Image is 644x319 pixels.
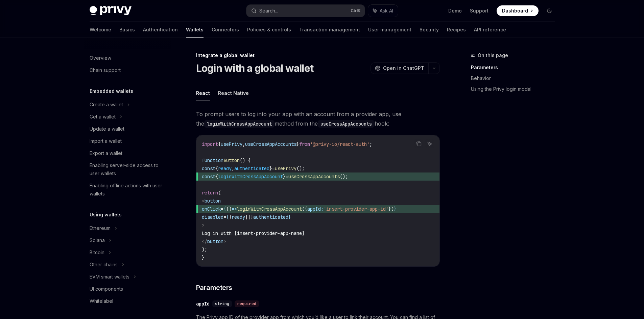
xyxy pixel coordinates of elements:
a: Enabling offline actions with user wallets [84,180,171,200]
span: 'insert-provider-app-id' [324,206,388,212]
span: </ [202,238,207,244]
span: loginWithCrossAppAccount [237,206,302,212]
span: usePrivy [275,165,296,171]
span: ready [218,165,232,171]
button: React Native [218,85,249,101]
a: Support [470,7,488,14]
div: Ethereum [90,224,111,232]
span: return [202,190,218,196]
div: Import a wallet [90,137,122,145]
a: Using the Privy login modal [471,84,560,95]
span: ready [232,214,245,220]
span: } [288,214,291,220]
span: usePrivy [221,141,242,147]
a: Export a wallet [84,147,171,159]
div: Other chains [90,261,118,269]
span: { [226,214,229,220]
span: > [202,222,205,228]
div: Integrate a global wallet [196,52,440,59]
button: Copy the contents from the code block [414,139,423,148]
span: useCrossAppAccounts [245,141,296,147]
span: function [202,157,223,163]
div: Enabling offline actions with user wallets [90,182,167,198]
span: = [272,165,275,171]
span: (); [296,165,305,171]
span: < [202,198,205,204]
div: Solana [90,236,105,244]
code: loginWithCrossAppAccount [204,120,275,128]
a: Chain support [84,64,171,76]
a: API reference [474,22,506,38]
span: On this page [478,51,508,59]
span: from [299,141,310,147]
div: Chain support [90,66,121,74]
span: > [223,238,226,244]
a: Update a wallet [84,123,171,135]
span: ; [369,141,372,147]
div: required [235,300,259,307]
span: '@privy-io/react-auth' [310,141,369,147]
span: { [215,165,218,171]
span: = [286,174,288,180]
span: (); [340,174,348,180]
a: Authentication [143,22,178,38]
span: Dashboard [502,7,528,14]
div: Search... [259,7,278,15]
span: Open in ChatGPT [383,65,424,72]
div: Export a wallet [90,149,122,157]
span: } [283,174,286,180]
span: { [223,206,226,212]
a: Wallets [186,22,204,38]
span: button [205,198,221,204]
h5: Embedded wallets [90,87,133,95]
span: } [394,206,397,212]
span: Log in with [insert-provider-app-name] [202,230,305,236]
span: || [245,214,251,220]
span: { [215,174,218,180]
button: Search...CtrlK [246,5,365,17]
span: onClick [202,206,221,212]
div: UI components [90,285,123,293]
span: ( [218,190,221,196]
a: Transaction management [299,22,360,38]
div: Enabling server-side access to user wallets [90,161,167,178]
span: , [232,165,234,171]
span: } [296,141,299,147]
div: appId [196,300,210,307]
a: Connectors [212,22,239,38]
a: Welcome [90,22,111,38]
span: = [223,214,226,220]
span: button [207,238,223,244]
a: Recipes [447,22,466,38]
span: } [269,165,272,171]
a: Demo [448,7,462,14]
a: Security [420,22,439,38]
div: Overview [90,54,111,62]
button: Ask AI [368,5,398,17]
span: , [242,141,245,147]
span: ({ [302,206,307,212]
a: Basics [119,22,135,38]
span: string [215,301,229,307]
span: Ask AI [380,7,393,14]
span: } [202,255,205,261]
button: React [196,85,210,101]
span: = [221,206,223,212]
span: Parameters [196,283,232,292]
span: import [202,141,218,147]
span: ! [251,214,253,220]
button: Ask AI [425,139,434,148]
code: useCrossAppAccounts [318,120,375,128]
span: () [226,206,232,212]
a: Policies & controls [247,22,291,38]
span: Button [223,157,240,163]
button: Open in ChatGPT [371,62,428,74]
span: loginWithCrossAppAccount [218,174,283,180]
button: Toggle dark mode [544,5,555,16]
span: => [232,206,237,212]
div: EVM smart wallets [90,273,129,281]
h1: Login with a global wallet [196,62,314,74]
span: authenticated [253,214,288,220]
span: () { [240,157,251,163]
span: useCrossAppAccounts [288,174,340,180]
